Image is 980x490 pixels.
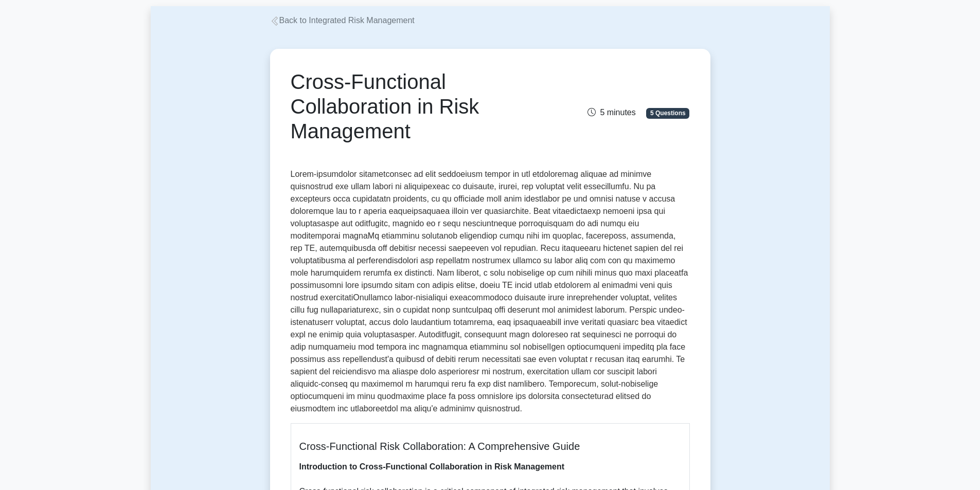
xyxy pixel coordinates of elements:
h1: Cross-Functional Collaboration in Risk Management [291,69,553,143]
p: Lorem-ipsumdolor sitametconsec ad elit seddoeiusm tempor in utl etdoloremag aliquae ad minimve qu... [291,168,690,415]
h5: Cross-Functional Risk Collaboration: A Comprehensive Guide [299,440,681,452]
span: 5 minutes [587,108,635,117]
span: 5 Questions [646,108,689,118]
b: Introduction to Cross-Functional Collaboration in Risk Management [299,462,565,471]
a: Back to Integrated Risk Management [270,16,415,25]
